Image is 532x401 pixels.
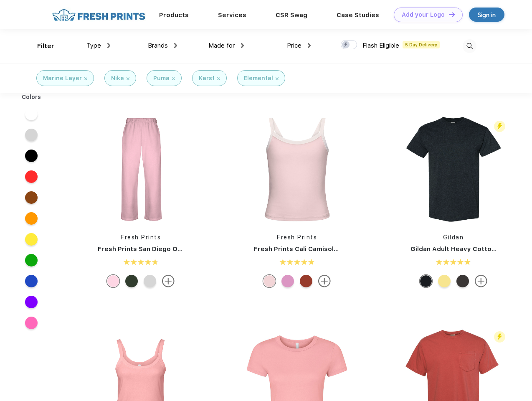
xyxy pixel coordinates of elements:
[162,275,175,287] img: more.svg
[469,8,504,22] a: Sign in
[43,74,82,83] div: Marine Layer
[398,114,509,225] img: func=resize&h=266
[456,275,469,287] div: Tweed
[148,42,168,49] span: Brands
[241,43,244,48] img: dropdown.png
[153,74,170,83] div: Puma
[199,74,215,83] div: Karst
[318,275,331,287] img: more.svg
[144,275,156,287] div: Ash Grey
[308,43,311,48] img: dropdown.png
[410,245,519,253] a: Gildan Adult Heavy Cotton T-Shirt
[362,42,399,49] span: Flash Eligible
[287,42,301,49] span: Price
[420,275,432,287] div: Dark Heather
[241,114,352,225] img: func=resize&h=266
[172,77,175,80] img: filter_cancel.svg
[107,275,119,287] div: Pink
[37,41,54,51] div: Filter
[438,275,451,287] div: Cornsilk
[277,234,317,241] a: Fresh Prints
[276,77,279,80] img: filter_cancel.svg
[478,10,496,20] div: Sign in
[15,93,48,102] div: Colors
[263,275,276,287] div: Baby Pink White
[494,121,505,132] img: flash_active_toggle.svg
[159,11,189,19] a: Products
[84,77,87,80] img: filter_cancel.svg
[127,77,129,80] img: filter_cancel.svg
[300,275,312,287] div: Toasted
[217,77,220,80] img: filter_cancel.svg
[475,275,487,287] img: more.svg
[449,12,455,17] img: DT
[85,114,196,225] img: func=resize&h=266
[218,11,246,19] a: Services
[494,331,505,343] img: flash_active_toggle.svg
[107,43,110,48] img: dropdown.png
[254,245,352,253] a: Fresh Prints Cali Camisole Top
[276,11,307,19] a: CSR Swag
[244,74,273,83] div: Elemental
[86,42,101,49] span: Type
[125,275,138,287] div: Forest Green mto
[403,41,440,48] span: 5 Day Delivery
[463,39,476,53] img: desktop_search.svg
[111,74,124,83] div: Nike
[174,43,177,48] img: dropdown.png
[443,234,464,241] a: Gildan
[402,11,445,18] div: Add your Logo
[50,8,148,22] img: fo%20logo%202.webp
[121,234,161,241] a: Fresh Prints
[281,275,294,287] div: Light Purple
[98,245,273,253] a: Fresh Prints San Diego Open Heavyweight Sweatpants
[208,42,235,49] span: Made for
